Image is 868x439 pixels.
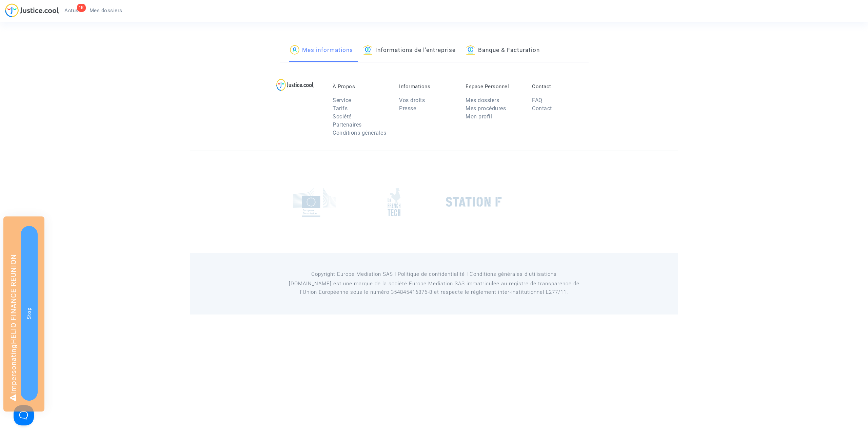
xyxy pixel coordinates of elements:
a: Vos droits [399,97,425,103]
a: Mes informations [290,39,353,62]
img: icon-banque.svg [466,45,475,55]
a: Tarifs [333,105,348,112]
a: Informations de l'entreprise [363,39,456,62]
p: Informations [399,83,455,90]
a: Conditions générales [333,130,386,136]
img: jc-logo.svg [5,3,59,17]
p: [DOMAIN_NAME] est une marque de la société Europe Mediation SAS immatriculée au registre de tr... [280,280,589,297]
iframe: Help Scout Beacon - Open [14,405,34,425]
a: FAQ [532,97,542,103]
span: Actus [64,7,79,14]
span: Mes dossiers [90,7,122,14]
p: Contact [532,83,588,90]
div: Impersonating [3,216,44,412]
p: Copyright Europe Mediation SAS l Politique de confidentialité l Conditions générales d’utilisa... [280,270,589,279]
img: europe_commision.png [293,187,336,217]
a: Presse [399,105,416,112]
a: Partenaires [333,121,362,128]
a: Service [333,97,351,103]
p: À Propos [333,83,389,90]
span: Stop [26,307,32,319]
img: icon-banque.svg [363,45,373,55]
a: Société [333,113,352,120]
button: Stop [21,226,38,401]
a: Mes dossiers [466,97,499,103]
a: Contact [532,105,552,112]
a: Mes procédures [466,105,506,112]
a: 1KActus [59,5,84,16]
img: logo-lg.svg [276,79,314,91]
div: 1K [77,4,86,12]
img: french_tech.png [388,188,400,216]
a: Mes dossiers [84,5,128,16]
p: Espace Personnel [466,83,522,90]
img: icon-passager.svg [290,45,299,55]
img: stationf.png [446,197,502,207]
a: Banque & Facturation [466,39,540,62]
a: Mon profil [466,113,492,120]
